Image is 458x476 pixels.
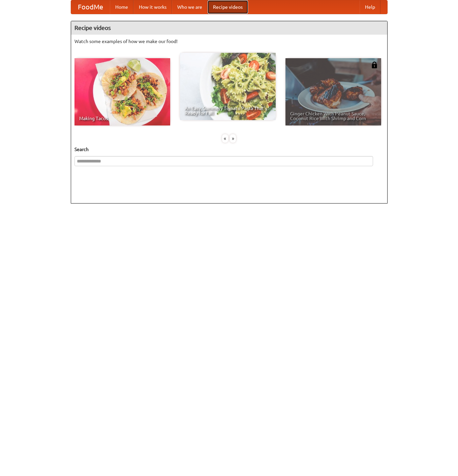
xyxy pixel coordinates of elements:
span: Making Tacos [79,116,165,121]
div: » [230,134,236,143]
a: How it works [133,0,172,14]
h5: Search [74,146,384,153]
img: 483408.png [371,62,378,68]
a: Making Tacos [74,58,170,125]
a: Home [110,0,133,14]
div: « [222,134,228,143]
p: Watch some examples of how we make our food! [74,38,384,45]
a: Recipe videos [208,0,248,14]
a: Who we are [172,0,208,14]
a: An Easy, Summery Tomato Pasta That's Ready for Fall [180,53,276,120]
h4: Recipe videos [71,21,387,35]
a: FoodMe [71,0,110,14]
span: An Easy, Summery Tomato Pasta That's Ready for Fall [185,106,271,115]
a: Help [360,0,380,14]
